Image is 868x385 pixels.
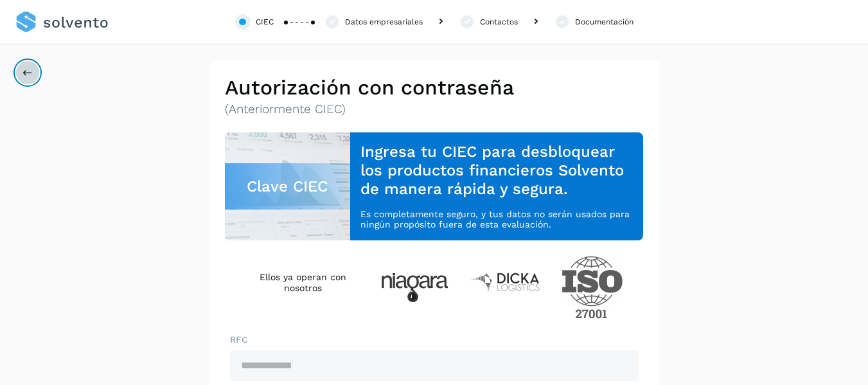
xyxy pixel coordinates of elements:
[245,272,360,294] h4: Ellos ya operan con nosotros
[575,16,633,28] div: Documentación
[225,102,644,117] p: (Anteriormente CIEC)
[562,256,623,319] img: ISO
[256,16,274,28] div: CIEC
[381,273,448,302] img: Niagara
[360,209,633,231] p: Es completamente seguro, y tus datos no serán usados para ningún propósito fuera de esta evaluación.
[230,334,639,345] label: RFC
[345,16,423,28] div: Datos empresariales
[225,75,644,100] h2: Autorización con contraseña
[480,16,518,28] div: Contactos
[360,143,633,198] h3: Ingresa tu CIEC para desbloquear los productos financieros Solvento de manera rápida y segura.
[225,163,351,210] div: Clave CIEC
[469,271,541,293] img: Dicka logistics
